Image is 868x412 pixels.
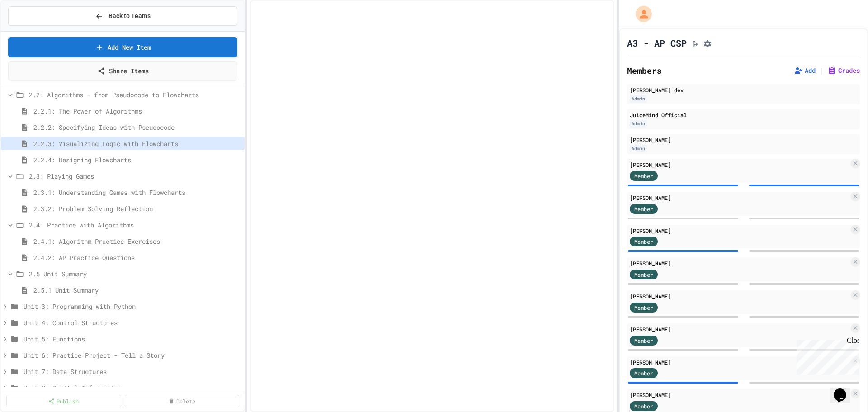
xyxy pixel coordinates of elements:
[24,302,241,311] span: Unit 3: Programming with Python
[33,188,241,197] span: 2.3.1: Understanding Games with Flowcharts
[33,139,241,148] span: 2.2.3: Visualizing Logic with Flowcharts
[29,220,241,230] span: 2.4: Practice with Algorithms
[33,106,241,116] span: 2.2.1: The Power of Algorithms
[630,145,647,152] div: Admin
[634,172,653,180] span: Member
[630,325,849,333] div: [PERSON_NAME]
[627,64,662,77] h2: Members
[630,86,857,94] div: [PERSON_NAME] dev
[8,61,237,81] a: Share Items
[33,237,241,246] span: 2.4.1: Algorithm Practice Exercises
[24,383,241,393] span: Unit 8: Digital Information
[29,269,241,279] span: 2.5 Unit Summary
[634,270,653,279] span: Member
[24,334,241,344] span: Unit 5: Functions
[630,358,849,366] div: [PERSON_NAME]
[827,66,860,75] button: Grades
[33,204,241,213] span: 2.3.2: Problem Solving Reflection
[630,259,849,267] div: [PERSON_NAME]
[108,11,151,21] span: Back to Teams
[830,376,859,403] iframe: chat widget
[33,285,241,295] span: 2.5.1 Unit Summary
[634,303,653,312] span: Member
[634,402,653,410] span: Member
[4,4,62,57] div: Chat with us now!Close
[33,123,241,132] span: 2.2.2: Specifying Ideas with Pseudocode
[630,227,849,235] div: [PERSON_NAME]
[24,367,241,376] span: Unit 7: Data Structures
[29,171,241,181] span: 2.3: Playing Games
[8,37,237,57] a: Add New Item
[630,136,857,144] div: [PERSON_NAME]
[794,66,816,75] button: Add
[630,391,849,399] div: [PERSON_NAME]
[630,194,849,202] div: [PERSON_NAME]
[634,237,653,246] span: Member
[630,120,647,128] div: Admin
[630,161,849,169] div: [PERSON_NAME]
[819,65,824,76] span: |
[8,6,237,26] button: Back to Teams
[634,205,653,213] span: Member
[630,111,857,119] div: JuiceMind Official
[33,155,241,165] span: 2.2.4: Designing Flowcharts
[634,369,653,377] span: Member
[33,253,241,262] span: 2.4.2: AP Practice Questions
[125,395,240,407] a: Delete
[634,336,653,345] span: Member
[29,90,241,99] span: 2.2: Algorithms - from Pseudocode to Flowcharts
[630,292,849,300] div: [PERSON_NAME]
[24,350,241,360] span: Unit 6: Practice Project - Tell a Story
[626,4,654,24] div: My Account
[6,395,121,407] a: Publish
[793,336,859,375] iframe: chat widget
[24,318,241,327] span: Unit 4: Control Structures
[690,38,699,48] button: Click to see fork details
[627,37,687,49] h1: A3 - AP CSP
[703,38,712,48] button: Assignment Settings
[630,95,647,103] div: Admin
